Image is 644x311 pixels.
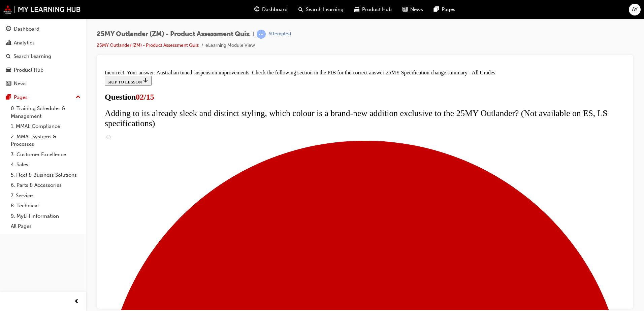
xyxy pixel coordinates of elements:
[632,6,638,13] span: AY
[74,298,79,306] span: prev-icon
[298,5,303,14] span: search-icon
[3,22,83,91] button: DashboardAnalyticsSearch LearningProduct HubNews
[14,66,43,74] div: Product Hub
[253,30,254,38] span: |
[3,3,523,9] div: Incorrect. Your answer: Australian tuned suspension improvements. Check the following section in ...
[6,81,11,87] span: news-icon
[397,3,428,16] a: news-iconNews
[8,121,83,132] a: 1. MMAL Compliance
[76,93,80,102] span: up-icon
[8,170,83,180] a: 5. Fleet & Business Solutions
[402,5,408,14] span: news-icon
[14,94,28,101] div: Pages
[257,30,266,39] span: learningRecordVerb_ATTEMPT-icon
[262,6,288,13] span: Dashboard
[354,5,359,14] span: car-icon
[6,54,11,60] span: search-icon
[8,149,83,160] a: 3. Customer Excellence
[8,180,83,191] a: 6. Parts & Accessories
[205,42,255,49] li: eLearning Module View
[306,6,344,13] span: Search Learning
[3,23,83,35] a: Dashboard
[428,3,461,16] a: pages-iconPages
[14,80,27,88] div: News
[14,39,35,47] div: Analytics
[3,77,83,90] a: News
[3,64,83,76] a: Product Hub
[254,5,259,14] span: guage-icon
[410,6,423,13] span: News
[3,5,81,14] img: mmal
[13,53,51,60] div: Search Learning
[442,6,455,13] span: Pages
[8,160,83,170] a: 4. Sales
[629,4,641,15] button: AY
[3,91,83,104] button: Pages
[14,25,39,33] div: Dashboard
[5,12,47,18] span: SKIP TO LESSON
[3,37,83,49] a: Analytics
[97,42,199,48] a: 25MY Outlander (ZM) - Product Assessment Quiz
[8,103,83,121] a: 0. Training Schedules & Management
[97,30,250,38] span: 25MY Outlander (ZM) - Product Assessment Quiz
[8,191,83,201] a: 7. Service
[3,9,50,19] button: SKIP TO LESSON
[6,95,11,101] span: pages-icon
[8,201,83,211] a: 8. Technical
[349,3,397,16] a: car-iconProduct Hub
[6,67,11,73] span: car-icon
[8,132,83,149] a: 2. MMAL Systems & Processes
[8,211,83,221] a: 9. MyLH Information
[362,6,392,13] span: Product Hub
[6,40,11,46] span: chart-icon
[293,3,349,16] a: search-iconSearch Learning
[3,50,83,63] a: Search Learning
[268,31,291,37] div: Attempted
[434,5,439,14] span: pages-icon
[8,221,83,232] a: All Pages
[249,3,293,16] a: guage-iconDashboard
[6,26,11,32] span: guage-icon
